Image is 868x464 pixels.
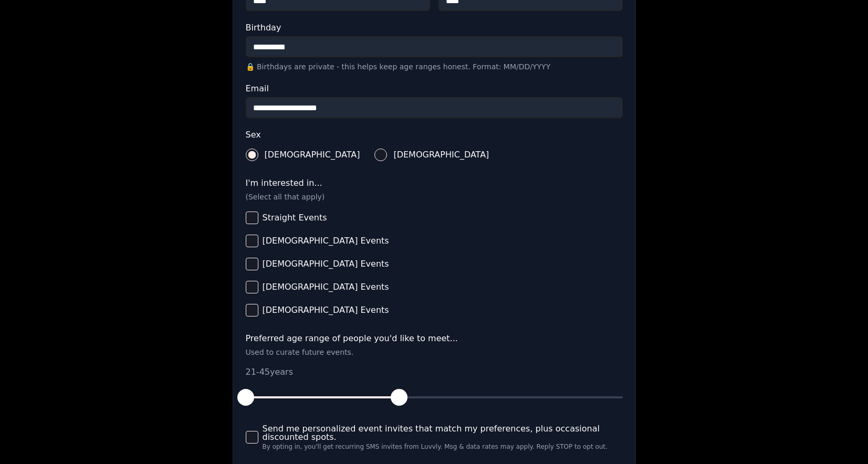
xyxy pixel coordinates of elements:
button: [DEMOGRAPHIC_DATA] Events [246,304,258,317]
span: [DEMOGRAPHIC_DATA] Events [263,283,389,291]
span: [DEMOGRAPHIC_DATA] Events [263,306,389,314]
p: 21 - 45 years [246,366,623,378]
label: I'm interested in... [246,179,623,187]
span: [DEMOGRAPHIC_DATA] [265,151,360,159]
label: Sex [246,131,623,139]
label: Preferred age range of people you'd like to meet... [246,334,623,343]
button: Send me personalized event invites that match my preferences, plus occasional discounted spots.By... [246,431,258,444]
label: Email [246,85,623,93]
button: [DEMOGRAPHIC_DATA] Events [246,235,258,247]
button: [DEMOGRAPHIC_DATA] Events [246,281,258,293]
label: Birthday [246,24,623,32]
button: Straight Events [246,212,258,224]
span: Send me personalized event invites that match my preferences, plus occasional discounted spots. [263,425,623,441]
button: [DEMOGRAPHIC_DATA] [246,149,258,161]
span: Straight Events [263,214,327,222]
span: [DEMOGRAPHIC_DATA] Events [263,237,389,245]
button: [DEMOGRAPHIC_DATA] [374,149,387,161]
span: By opting in, you'll get recurring SMS invites from Luvvly. Msg & data rates may apply. Reply STO... [263,444,623,450]
p: Used to curate future events. [246,347,623,357]
p: (Select all that apply) [246,192,623,202]
button: [DEMOGRAPHIC_DATA] Events [246,258,258,270]
p: 🔒 Birthdays are private - this helps keep age ranges honest. Format: MM/DD/YYYY [246,61,623,72]
span: [DEMOGRAPHIC_DATA] [393,151,489,159]
span: [DEMOGRAPHIC_DATA] Events [263,260,389,268]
